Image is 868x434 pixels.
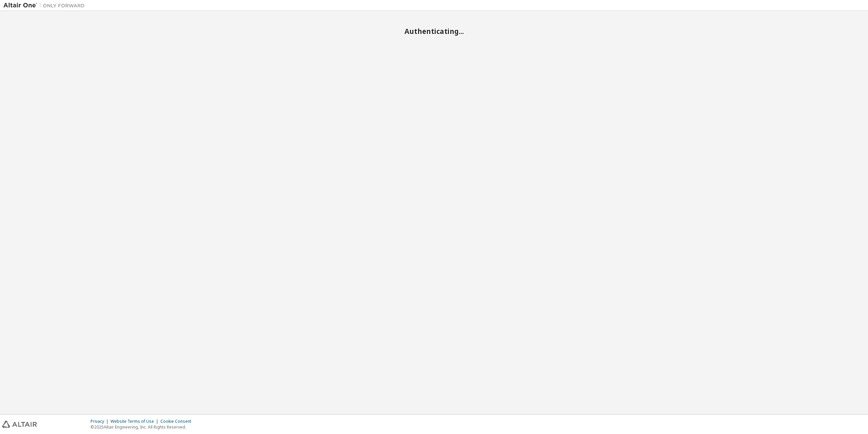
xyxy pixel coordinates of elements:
p: © 2025 Altair Engineering, Inc. All Rights Reserved. [91,424,195,430]
h2: Authenticating... [3,27,865,36]
img: Altair One [3,2,88,9]
div: Privacy [91,419,111,424]
div: Cookie Consent [160,419,195,424]
img: altair_logo.svg [2,421,37,428]
div: Website Terms of Use [111,419,160,424]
